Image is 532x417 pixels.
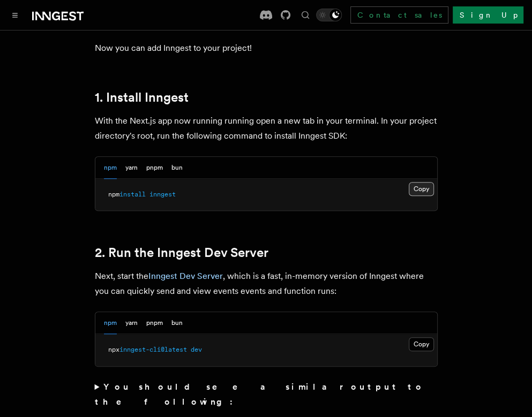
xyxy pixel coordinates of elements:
button: bun [171,312,183,334]
button: bun [171,157,183,179]
button: Toggle dark mode [316,9,342,21]
p: Next, start the , which is a fast, in-memory version of Inngest where you can quickly send and vi... [95,269,438,299]
summary: You should see a similar output to the following: [95,380,438,410]
a: Inngest Dev Server [148,271,223,281]
span: inngest [149,191,176,198]
a: Sign Up [453,6,523,24]
button: Toggle navigation [9,9,21,21]
strong: You should see a similar output to the following: [95,382,424,407]
button: pnpm [146,312,163,334]
span: install [119,191,146,198]
p: With the Next.js app now running running open a new tab in your terminal. In your project directo... [95,113,438,143]
span: npx [108,346,119,353]
span: npm [108,191,119,198]
span: dev [191,346,202,353]
a: Contact sales [350,6,448,24]
button: Copy [409,337,434,351]
button: pnpm [146,157,163,179]
button: npm [104,157,117,179]
button: npm [104,312,117,334]
button: yarn [125,312,138,334]
button: yarn [125,157,138,179]
button: Copy [409,182,434,196]
a: 2. Run the Inngest Dev Server [95,245,268,260]
a: 1. Install Inngest [95,90,189,105]
p: Now you can add Inngest to your project! [95,41,438,56]
span: inngest-cli@latest [119,346,187,353]
button: Find something... [299,9,312,21]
